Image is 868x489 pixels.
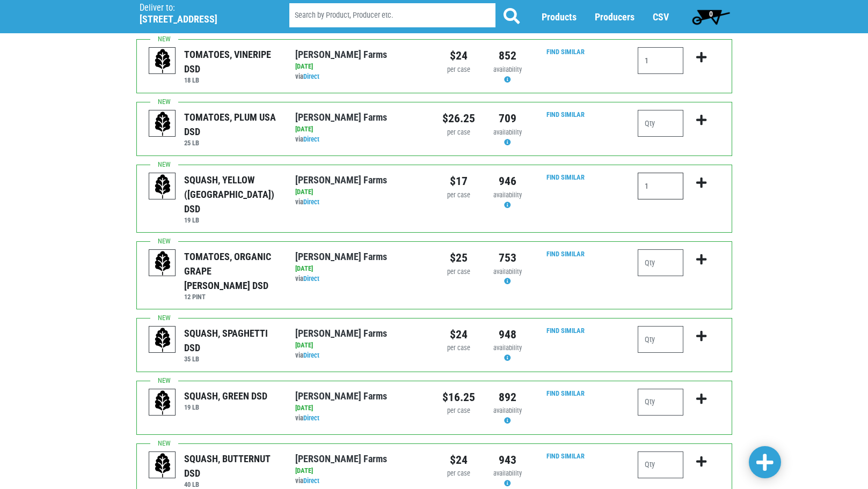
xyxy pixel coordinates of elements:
a: Direct [303,198,319,206]
div: 892 [491,389,524,406]
a: Direct [303,135,319,143]
div: 709 [491,110,524,127]
div: TOMATOES, VINERIPE DSD [184,47,279,76]
a: Direct [303,275,319,283]
a: [PERSON_NAME] Farms [295,251,387,262]
span: availability [493,344,522,352]
a: Find Similar [546,327,585,335]
a: [PERSON_NAME] Farms [295,174,387,186]
a: Products [542,11,577,23]
div: TOMATOES, ORGANIC GRAPE [PERSON_NAME] DSD [184,249,279,293]
span: 0 [709,10,713,18]
div: [DATE] [295,187,426,197]
input: Qty [638,326,683,353]
div: via [295,274,426,284]
div: via [295,476,426,486]
div: per case [442,190,475,201]
a: [PERSON_NAME] Farms [295,453,387,464]
p: Deliver to: [140,3,262,13]
div: TOMATOES, PLUM USA DSD [184,110,279,139]
div: SQUASH, SPAGHETTI DSD [184,326,279,355]
a: Direct [303,477,319,485]
div: 753 [491,249,524,266]
img: placeholder-variety-43d6402dacf2d531de610a020419775a.svg [149,250,176,277]
h6: 18 LB [184,76,279,84]
a: Producers [595,11,634,23]
input: Qty [638,389,683,416]
div: [DATE] [295,403,426,413]
img: placeholder-variety-43d6402dacf2d531de610a020419775a.svg [149,452,176,479]
div: [DATE] [295,466,426,476]
img: placeholder-variety-43d6402dacf2d531de610a020419775a.svg [149,173,176,200]
h6: 35 LB [184,355,279,363]
div: [DATE] [295,62,426,72]
span: availability [493,469,522,477]
h6: 19 LB [184,216,279,224]
span: availability [493,191,522,199]
a: Direct [303,72,319,80]
div: $24 [442,451,475,469]
div: 943 [491,451,524,469]
div: 852 [491,47,524,64]
img: placeholder-variety-43d6402dacf2d531de610a020419775a.svg [149,389,176,416]
div: [DATE] [295,124,426,135]
h5: [STREET_ADDRESS] [140,13,262,25]
div: 948 [491,326,524,343]
h6: 25 LB [184,139,279,147]
div: [DATE] [295,264,426,274]
a: [PERSON_NAME] Farms [295,112,387,123]
a: CSV [653,11,669,23]
a: [PERSON_NAME] Farms [295,328,387,339]
a: 0 [687,6,735,27]
h6: 19 LB [184,403,267,411]
a: Find Similar [546,48,585,56]
img: placeholder-variety-43d6402dacf2d531de610a020419775a.svg [149,48,176,75]
div: per case [442,128,475,138]
input: Qty [638,249,683,276]
a: Find Similar [546,250,585,258]
div: $24 [442,326,475,343]
div: SQUASH, BUTTERNUT DSD [184,451,279,480]
div: per case [442,343,475,353]
div: via [295,413,426,424]
span: availability [493,65,522,73]
span: availability [493,406,522,414]
input: Qty [638,173,683,199]
div: $26.25 [442,110,475,127]
a: Direct [303,414,319,422]
div: $16.25 [442,389,475,406]
div: via [295,135,426,145]
input: Qty [638,110,683,137]
div: SQUASH, YELLOW ([GEOGRAPHIC_DATA]) DSD [184,173,279,216]
h6: 12 PINT [184,293,279,301]
h6: 40 LB [184,480,279,488]
div: $17 [442,173,475,190]
a: [PERSON_NAME] Farms [295,390,387,402]
a: Find Similar [546,173,585,181]
a: Find Similar [546,452,585,460]
div: 946 [491,173,524,190]
div: per case [442,267,475,277]
div: $25 [442,249,475,266]
div: [DATE] [295,340,426,351]
div: per case [442,65,475,75]
input: Qty [638,47,683,74]
input: Search by Product, Producer etc. [289,3,495,27]
div: via [295,351,426,361]
img: placeholder-variety-43d6402dacf2d531de610a020419775a.svg [149,327,176,353]
div: SQUASH, GREEN DSD [184,389,267,403]
div: per case [442,469,475,479]
div: via [295,197,426,208]
div: per case [442,406,475,416]
span: availability [493,268,522,276]
img: placeholder-variety-43d6402dacf2d531de610a020419775a.svg [149,110,176,137]
span: availability [493,128,522,136]
div: $24 [442,47,475,64]
div: via [295,72,426,82]
input: Qty [638,451,683,478]
a: Find Similar [546,389,585,397]
a: Direct [303,351,319,359]
a: [PERSON_NAME] Farms [295,49,387,60]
